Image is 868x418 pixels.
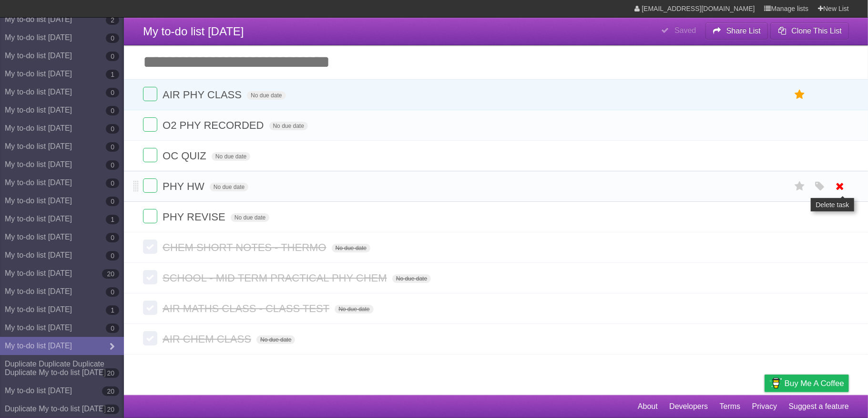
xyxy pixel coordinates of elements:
[247,91,286,100] span: No due date
[705,22,768,40] button: Share List
[102,405,119,414] b: 20
[765,375,849,392] a: Buy me a coffee
[269,122,308,130] span: No due date
[106,178,119,188] b: 0
[143,331,157,345] label: Done
[102,387,119,396] b: 20
[106,15,119,25] b: 2
[163,211,228,223] span: PHY REVISE
[163,89,244,101] span: AIR PHY CLASS
[720,397,741,416] a: Terms
[231,213,269,222] span: No due date
[106,251,119,261] b: 0
[143,178,157,193] label: Done
[335,305,373,313] span: No due date
[669,397,708,416] a: Developers
[106,215,119,224] b: 1
[638,397,658,416] a: About
[106,88,119,97] b: 0
[143,148,157,162] label: Done
[256,335,295,344] span: No due date
[143,240,157,254] label: Done
[143,301,157,315] label: Done
[791,87,809,103] label: Star task
[102,269,119,279] b: 20
[163,241,328,253] span: CHEM SHORT NOTES - THERMO
[212,152,250,161] span: No due date
[332,244,370,252] span: No due date
[770,22,849,40] button: Clone This List
[106,197,119,206] b: 0
[143,117,157,132] label: Done
[106,233,119,242] b: 0
[143,209,157,223] label: Done
[163,150,209,162] span: OC QUIZ
[210,183,248,191] span: No due date
[791,27,842,35] b: Clone This List
[789,397,849,416] a: Suggest a feature
[769,375,782,391] img: Buy me a coffee
[106,33,119,43] b: 0
[106,106,119,115] b: 0
[163,303,332,314] span: AIR MATHS CLASS - CLASS TEST
[106,287,119,297] b: 0
[106,142,119,152] b: 0
[163,180,207,192] span: PHY HW
[106,70,119,79] b: 1
[106,124,119,134] b: 0
[674,26,696,34] b: Saved
[163,119,266,131] span: O2 PHY RECORDED
[106,52,119,61] b: 0
[791,178,809,194] label: Star task
[143,270,157,284] label: Done
[163,333,254,345] span: AIR CHEM CLASS
[143,87,157,101] label: Done
[752,397,777,416] a: Privacy
[143,25,244,38] span: My to-do list [DATE]
[106,324,119,333] b: 0
[726,27,761,35] b: Share List
[106,160,119,170] b: 0
[163,272,389,284] span: SCHOOL - MID TERM PRACTICAL PHY CHEM
[106,305,119,315] b: 1
[392,274,431,283] span: No due date
[102,368,119,378] b: 20
[785,375,844,392] span: Buy me a coffee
